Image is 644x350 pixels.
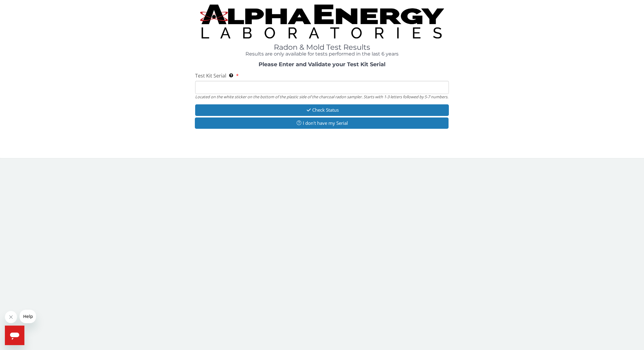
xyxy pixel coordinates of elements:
iframe: Button to launch messaging window [5,326,24,345]
img: TightCrop.jpg [200,5,444,38]
h4: Results are only available for tests performed in the last 6 years [195,51,449,57]
strong: Please Enter and Validate your Test Kit Serial [259,61,385,68]
button: I don't have my Serial [195,117,449,129]
div: Located on the white sticker on the bottom of the plastic side of the charcoal radon sampler. Sta... [195,94,449,99]
span: Test Kit Serial [195,72,226,79]
h1: Radon & Mold Test Results [195,43,449,51]
iframe: Close message [5,311,17,323]
iframe: Message from company [20,310,36,323]
button: Check Status [195,104,449,116]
